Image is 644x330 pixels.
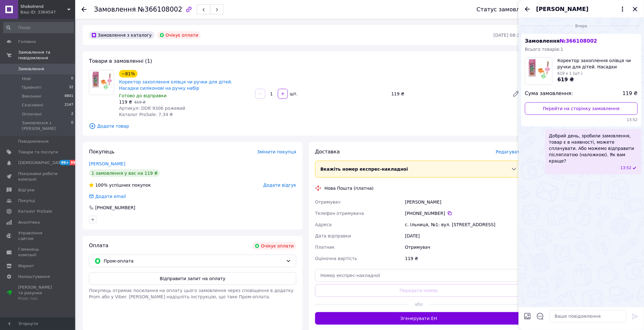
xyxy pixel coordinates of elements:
div: [DATE] [404,230,524,242]
span: Покупці [18,198,35,204]
span: Показники роботи компанії [18,171,58,182]
span: або [408,301,429,307]
span: 2 [71,111,73,117]
span: 99+ [60,160,70,165]
span: Добрий день, зробили замовлення, товар є в наявності, можете сплачувати. Або можемо відправити пі... [549,133,638,164]
span: Відгуки [18,187,34,193]
span: Вчора [573,24,590,29]
span: Замовлення та повідомлення [18,50,75,61]
span: 13:52 11.10.2025 [525,117,638,123]
span: Скасовані [22,102,43,108]
span: Додати відгук [263,183,296,188]
span: Замовлення [525,38,597,44]
a: Коректор захоплення олівця чи ручки для дітей. Насадки силіконові на ручку набір [119,79,232,91]
input: Пошук [3,22,74,33]
span: Аналітика [18,220,40,225]
span: Замовлення з [PERSON_NAME] [22,120,71,131]
span: Виконані [22,93,41,99]
span: Головна [18,39,36,45]
span: Налаштування [18,274,50,279]
span: Повідомлення [18,139,49,144]
span: Маркет [18,263,34,269]
span: Готово до відправки [119,93,167,98]
span: Каталог ProSale: 7.34 ₴ [119,112,173,117]
div: [PERSON_NAME] [404,196,524,208]
div: Очікує оплати [157,31,201,39]
span: Управління сайтом [18,230,58,242]
div: шт. [288,91,299,97]
div: Prom топ [18,296,58,301]
button: Закрити [631,5,639,13]
span: Дата відправки [315,233,351,238]
div: 11.10.2025 [521,23,641,29]
div: Очікує оплати [252,242,296,250]
span: Всього товарів: 1 [525,47,563,52]
span: Доставка [315,149,340,155]
div: Статус замовлення [477,6,534,13]
span: 619 x 1 (шт.) [558,71,583,76]
img: Коректор захоплення олівця чи ручки для дітей. Насадки силіконові на ручку набір [89,70,114,95]
span: №366108002 [138,6,182,13]
button: Відправити запит на оплату [89,272,296,285]
span: Товари та послуги [18,149,58,155]
span: № 366108002 [560,38,597,44]
a: Редагувати [510,88,522,100]
span: Оціночна вартість [315,256,357,261]
span: 119 ₴ [623,90,638,97]
span: Артикул: DDR 9306 рожевий [119,106,185,111]
span: 0 [71,120,73,131]
div: Повернутися назад [81,6,86,13]
a: [PERSON_NAME] [89,161,125,166]
span: Вкажіть номер експрес-накладної [320,167,408,172]
span: Телефон отримувача [315,211,364,216]
span: 619 ₴ [558,77,574,82]
div: Додати email [88,193,127,200]
div: [PHONE_NUMBER] [405,210,522,216]
span: Оплачені [22,111,42,117]
span: Замовлення [18,66,44,72]
input: Номер експрес-накладної [315,269,522,282]
span: Пром-оплата [104,258,283,264]
span: 13:52 11.10.2025 [621,165,631,171]
button: Відкрити шаблони відповідей [536,312,544,320]
a: Перейти на сторінку замовлення [525,102,638,115]
span: Гаманець компанії [18,247,58,258]
span: 619 ₴ [134,100,146,104]
span: [PERSON_NAME] та рахунки [18,285,58,302]
span: Прийняті [22,85,41,90]
span: Оплата [89,242,108,248]
span: 8801 [65,93,73,99]
div: 1 замовлення у вас на 119 ₴ [89,169,160,177]
span: Редагувати [496,149,522,154]
div: Нова Пошта (платна) [323,185,375,191]
div: −81% [119,70,138,77]
span: Нові [22,76,31,82]
div: 119 ₴ [404,253,524,264]
span: Замовлення [94,6,136,13]
button: Згенерувати ЕН [315,312,522,325]
div: Замовлення з каталогу [89,31,154,39]
div: успішних покупок [89,182,151,188]
span: 100% [95,183,108,188]
span: 0 [71,76,73,82]
span: Товари в замовленні (1) [89,58,152,64]
span: [DEMOGRAPHIC_DATA] [18,160,65,166]
button: Назад [524,5,531,13]
span: 99+ [70,160,80,165]
button: [PERSON_NAME] [536,5,626,13]
div: 119 ₴ [389,89,507,98]
div: Отримувач [404,242,524,253]
span: Платник [315,245,335,250]
span: Shokotrend [20,4,67,9]
span: Коректор захоплення олівця чи ручки для дітей. Насадки силіконові на ручку набір [558,57,638,70]
span: 2147 [65,102,73,108]
span: Сума замовлення: [525,90,573,97]
span: Каталог ProSale [18,209,52,214]
span: 119 ₴ [119,99,132,104]
span: [PERSON_NAME] [536,5,589,13]
div: Ваш ID: 3364547 [20,9,75,15]
span: Додати товар [89,123,522,130]
span: Змінити покупця [257,149,296,154]
div: [PHONE_NUMBER] [95,205,136,211]
div: Додати email [95,193,127,200]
